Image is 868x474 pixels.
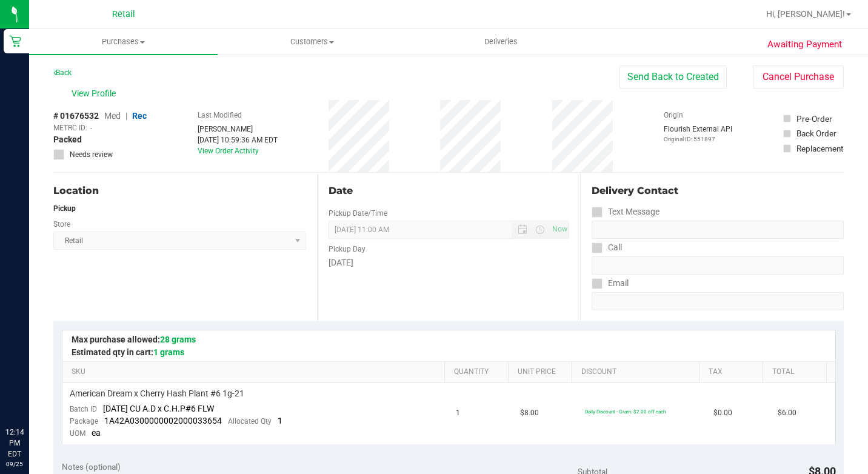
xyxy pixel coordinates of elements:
span: UOM [70,429,85,438]
a: Unit Price [518,367,567,377]
p: 09/25 [5,459,24,469]
a: Deliveries [407,29,595,55]
span: 1A42A0300000002000033654 [104,416,222,426]
div: Back Order [796,127,836,139]
span: Customers [218,36,406,47]
label: Pickup Day [329,244,366,255]
a: View Order Activity [198,147,259,155]
a: Discount [581,367,694,377]
inline-svg: Retail [9,35,21,47]
a: Quantity [454,367,503,377]
div: Flourish External API [664,124,732,144]
span: [DATE] CU A.D x C.H.P#6 FLW [103,404,214,413]
input: Format: (999) 999-9999 [592,221,844,239]
a: Purchases [29,29,218,55]
span: Batch ID [70,405,97,413]
span: Daily Discount - Gram: $2.00 off each [585,409,666,415]
span: Max purchase allowed: [72,335,196,344]
a: SKU [72,367,439,377]
p: Original ID: 551897 [664,135,732,144]
span: Allocated Qty [228,417,272,426]
span: Estimated qty in cart: [72,347,184,357]
span: 1 [278,416,282,426]
span: 1 grams [153,347,184,357]
div: [DATE] [329,256,570,269]
label: Email [592,275,629,292]
label: Text Message [592,203,659,221]
button: Send Back to Created [619,65,727,88]
span: Deliveries [468,36,534,47]
span: Needs review [70,149,113,160]
span: 28 grams [160,335,196,344]
span: View Profile [72,87,120,100]
span: American Dream x Cherry Hash Plant #6 1g-21 [70,388,244,399]
span: $0.00 [713,407,732,419]
label: Last Modified [198,110,242,121]
div: Replacement [796,142,843,155]
span: METRC ID: [53,122,87,133]
div: Delivery Contact [592,184,844,198]
label: Call [592,239,622,256]
span: # 01676532 [53,110,99,122]
span: ea [92,428,101,438]
span: Purchases [29,36,218,47]
label: Store [53,219,70,230]
a: Tax [709,367,758,377]
span: Awaiting Payment [767,38,842,52]
label: Pickup Date/Time [329,208,387,219]
span: Med [104,111,121,121]
a: Total [772,367,821,377]
iframe: Resource center unread badge [36,375,50,390]
span: | [125,111,127,121]
div: [DATE] 10:59:36 AM EDT [198,135,278,145]
span: Package [70,417,98,426]
iframe: Resource center [12,377,48,413]
span: Notes (optional) [62,462,121,472]
div: [PERSON_NAME] [198,124,278,135]
span: Rec [132,111,147,121]
label: Origin [664,110,683,121]
strong: Pickup [53,204,76,213]
span: $6.00 [778,407,796,419]
p: 12:14 PM EDT [5,427,24,459]
span: - [90,122,92,133]
a: Back [53,68,72,77]
span: Packed [53,133,82,146]
input: Format: (999) 999-9999 [592,256,844,275]
span: 1 [456,407,460,419]
span: $8.00 [520,407,539,419]
span: Hi, [PERSON_NAME]! [766,9,845,19]
button: Cancel Purchase [753,65,844,88]
div: Location [53,184,306,198]
div: Pre-Order [796,113,832,125]
a: Customers [218,29,406,55]
div: Date [329,184,570,198]
span: Retail [112,9,135,19]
